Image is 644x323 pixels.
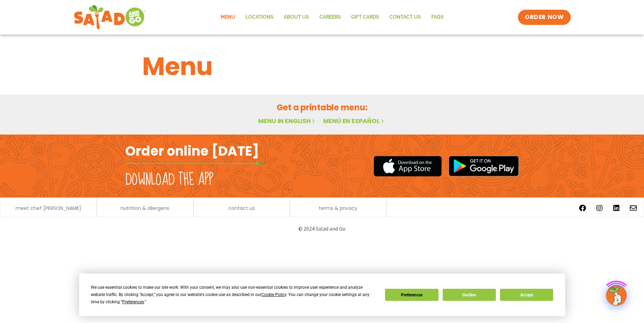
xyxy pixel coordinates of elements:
[122,299,144,304] span: Preferences
[125,170,213,190] h2: Download the app
[79,274,565,316] div: Cookie Consent Prompt
[228,206,255,211] a: contact us
[518,10,570,25] a: ORDER NOW
[258,117,316,125] a: Menu in English
[443,289,496,301] button: Decline
[385,289,438,301] button: Preferences
[449,156,519,176] img: google_play
[215,9,449,25] nav: Menu
[384,9,426,25] a: Contact Us
[121,206,169,211] a: nutrition & allergens
[16,206,81,211] a: meet chef [PERSON_NAME]
[142,101,502,113] h2: Get a printable menu:
[129,224,516,233] p: © 2024 Salad and Go
[91,284,377,306] div: We use essential cookies to make our site work. With your consent, we may also use non-essential ...
[500,289,553,301] button: Accept
[323,117,385,125] a: Menú en español
[525,13,564,21] span: ORDER NOW
[426,9,449,25] a: FAQs
[215,9,240,25] a: Menu
[314,9,346,25] a: Careers
[261,292,286,297] span: Cookie Policy
[142,48,502,85] h1: Menu
[346,9,384,25] a: GIFT CARDS
[279,9,314,25] a: About Us
[240,9,279,25] a: Locations
[74,3,146,31] img: new-SAG-logo-768×292
[125,161,263,165] img: fork
[319,206,357,211] a: terms & privacy
[374,155,442,177] img: appstore
[125,142,259,159] h2: Order online [DATE]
